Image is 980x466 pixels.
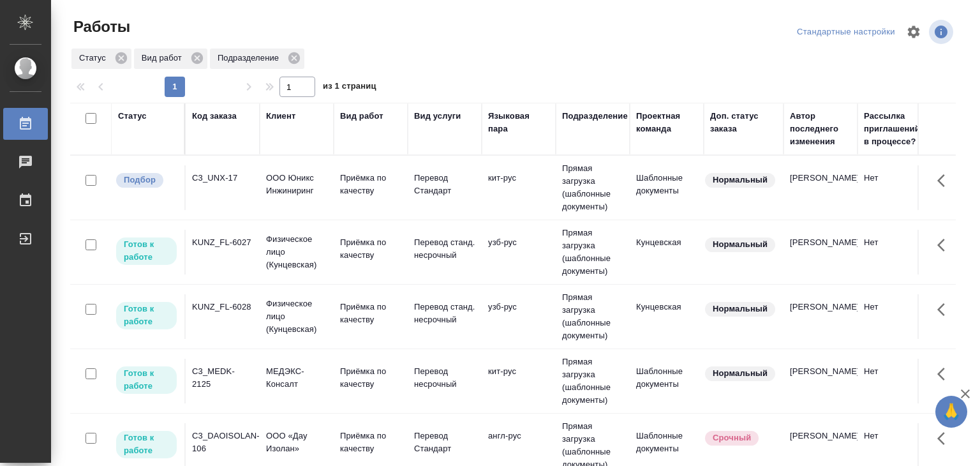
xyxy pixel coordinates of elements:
[930,230,960,260] button: Здесь прячутся важные кнопки
[192,172,253,184] div: C3_UNX-17
[713,303,768,315] p: Нормальный
[210,49,304,69] div: Подразделение
[115,236,178,266] div: Исполнитель может приступить к работе
[134,49,207,69] div: Вид работ
[713,367,768,380] p: Нормальный
[192,365,253,391] div: C3_MEDK-2125
[710,110,777,135] div: Доп. статус заказа
[930,294,960,325] button: Здесь прячутся важные кнопки
[414,110,461,123] div: Вид услуги
[783,359,857,403] td: [PERSON_NAME]
[630,165,704,210] td: Шаблонные документы
[794,22,898,42] div: split button
[482,359,556,403] td: кит-рус
[935,396,967,428] button: 🙏
[713,432,751,444] p: Срочный
[115,301,178,331] div: Исполнитель может приступить к работе
[630,230,704,274] td: Кунцевская
[414,365,475,391] p: Перевод несрочный
[783,230,857,274] td: [PERSON_NAME]
[630,359,704,403] td: Шаблонные документы
[857,165,932,210] td: Нет
[857,294,932,339] td: Нет
[115,172,178,189] div: Можно подбирать исполнителей
[79,52,110,64] p: Статус
[556,156,630,220] td: Прямая загрузка (шаблонные документы)
[340,236,401,262] p: Приёмка по качеству
[414,172,475,197] p: Перевод Стандарт
[930,165,960,196] button: Здесь прячутся важные кнопки
[124,174,156,186] p: Подбор
[636,110,697,135] div: Проектная команда
[414,236,475,262] p: Перевод станд. несрочный
[929,20,956,44] span: Посмотреть информацию
[713,238,768,251] p: Нормальный
[115,365,178,395] div: Исполнитель может приступить к работе
[340,365,401,391] p: Приёмка по качеству
[857,230,932,274] td: Нет
[630,294,704,339] td: Кунцевская
[930,423,960,454] button: Здесь прячутся важные кнопки
[124,367,169,393] p: Готов к работе
[266,110,295,123] div: Клиент
[783,165,857,210] td: [PERSON_NAME]
[142,52,186,64] p: Вид работ
[340,301,401,326] p: Приёмка по качеству
[713,174,768,186] p: Нормальный
[192,430,253,455] div: C3_DAOISOLAN-106
[266,297,327,336] p: Физическое лицо (Кунцевская)
[864,110,925,148] div: Рассылка приглашений в процессе?
[556,349,630,413] td: Прямая загрузка (шаблонные документы)
[118,110,147,123] div: Статус
[266,365,327,391] p: МЕДЭКС-Консалт
[414,430,475,455] p: Перевод Стандарт
[482,294,556,339] td: узб-рус
[192,301,253,313] div: KUNZ_FL-6028
[340,110,383,123] div: Вид работ
[323,79,376,97] span: из 1 страниц
[115,430,178,460] div: Исполнитель может приступить к работе
[124,432,169,457] p: Готов к работе
[266,233,327,271] p: Физическое лицо (Кунцевская)
[70,17,130,37] span: Работы
[71,49,131,69] div: Статус
[192,110,237,123] div: Код заказа
[898,17,929,47] span: Настроить таблицу
[562,110,628,123] div: Подразделение
[857,359,932,403] td: Нет
[266,172,327,197] p: ООО Юникс Инжиниринг
[340,430,401,455] p: Приёмка по качеству
[124,303,169,328] p: Готов к работе
[192,236,253,249] div: KUNZ_FL-6027
[930,359,960,389] button: Здесь прячутся важные кнопки
[266,430,327,455] p: ООО «Дау Изолан»
[556,220,630,284] td: Прямая загрузка (шаблонные документы)
[218,52,283,64] p: Подразделение
[488,110,549,135] div: Языковая пара
[482,230,556,274] td: узб-рус
[556,285,630,349] td: Прямая загрузка (шаблонные документы)
[482,165,556,210] td: кит-рус
[790,110,851,148] div: Автор последнего изменения
[340,172,401,197] p: Приёмка по качеству
[940,398,962,425] span: 🙏
[414,301,475,326] p: Перевод станд. несрочный
[783,294,857,339] td: [PERSON_NAME]
[124,238,169,264] p: Готов к работе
